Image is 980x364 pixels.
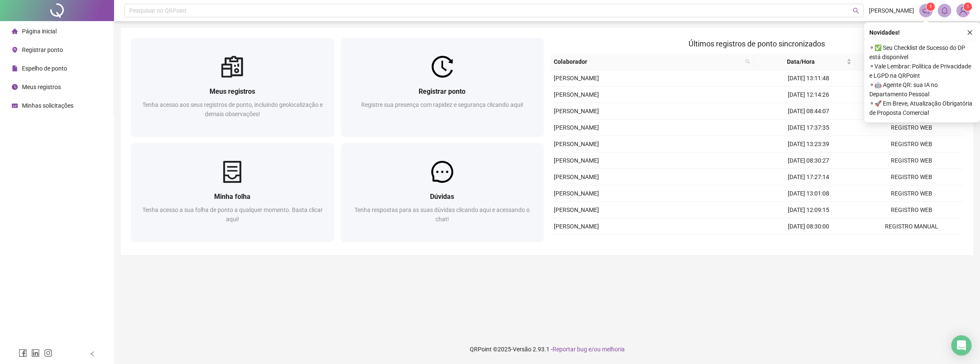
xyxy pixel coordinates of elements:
a: DúvidasTenha respostas para as suas dúvidas clicando aqui e acessando o chat! [341,143,544,242]
span: [PERSON_NAME] [554,223,599,230]
td: [DATE] 13:11:48 [757,70,860,87]
td: [DATE] 08:44:07 [757,103,860,120]
span: Registre sua presença com rapidez e segurança clicando aqui! [361,101,523,108]
span: Últimos registros de ponto sincronizados [689,39,825,48]
span: [PERSON_NAME] [554,141,599,147]
span: Reportar bug e/ou melhoria [553,346,625,353]
span: 1 [929,4,932,10]
span: Meus registros [210,87,255,95]
a: Registrar pontoRegistre sua presença com rapidez e segurança clicando aqui! [341,38,544,136]
a: Meus registrosTenha acesso aos seus registros de ponto, incluindo geolocalização e demais observa... [131,38,334,136]
span: [PERSON_NAME] [554,206,599,213]
span: [PERSON_NAME] [554,124,599,131]
span: linkedin [31,349,40,357]
span: [PERSON_NAME] [554,91,599,98]
span: environment [12,47,18,53]
td: REGISTRO WEB [860,152,963,169]
td: [DATE] 17:27:14 [757,169,860,185]
td: [DATE] 08:30:00 [757,218,860,235]
span: Registrar ponto [419,87,465,95]
span: Versão [513,346,531,353]
th: Data/Hora [754,54,855,70]
span: ⚬ 🤖 Agente QR: sua IA no Departamento Pessoal [869,80,975,99]
span: [PERSON_NAME] [554,190,599,197]
span: ⚬ Vale Lembrar: Política de Privacidade e LGPD na QRPoint [869,62,975,80]
td: REGISTRO WEB [860,120,963,136]
span: left [90,351,95,357]
span: [PERSON_NAME] [869,6,914,15]
span: Data/Hora [757,57,845,66]
span: [PERSON_NAME] [554,157,599,164]
img: 81271 [957,4,969,17]
td: REGISTRO WEB [860,87,963,103]
span: Colaborador [554,57,742,66]
td: [DATE] 17:37:35 [757,120,860,136]
span: Meus registros [22,84,61,90]
td: REGISTRO WEB [860,70,963,87]
span: Novidades ! [869,28,900,37]
footer: QRPoint © 2025 - 2.93.1 - [114,334,980,364]
td: REGISTRO WEB [860,136,963,152]
span: Registrar ponto [22,46,63,53]
span: ⚬ 🚀 Em Breve, Atualização Obrigatória de Proposta Comercial [869,99,975,117]
td: [DATE] 17:51:22 [757,235,860,251]
span: Tenha acesso a sua folha de ponto a qualquer momento. Basta clicar aqui! [142,206,323,223]
th: Origem [855,54,957,70]
div: Open Intercom Messenger [951,335,972,356]
span: Tenha respostas para as suas dúvidas clicando aqui e acessando o chat! [354,206,530,223]
td: REGISTRO WEB [860,235,963,251]
td: REGISTRO WEB [860,103,963,120]
span: schedule [12,103,18,109]
span: search [743,55,752,68]
span: 1 [966,4,969,10]
span: search [745,59,750,64]
td: [DATE] 12:09:15 [757,202,860,218]
span: Minha folha [214,193,250,201]
span: Tenha acesso aos seus registros de ponto, incluindo geolocalização e demais observações! [142,101,323,117]
td: [DATE] 13:23:39 [757,136,860,152]
span: instagram [44,349,52,357]
span: Espelho de ponto [22,65,67,72]
span: clock-circle [12,84,18,90]
span: [PERSON_NAME] [554,174,599,180]
td: REGISTRO WEB [860,169,963,185]
td: [DATE] 12:14:26 [757,87,860,103]
span: search [853,8,859,14]
td: REGISTRO MANUAL [860,218,963,235]
span: [PERSON_NAME] [554,75,599,81]
span: home [12,28,18,34]
span: facebook [19,349,27,357]
td: [DATE] 13:01:08 [757,185,860,202]
td: REGISTRO WEB [860,185,963,202]
span: Minhas solicitações [22,102,73,109]
span: ⚬ ✅ Seu Checklist de Sucesso do DP está disponível [869,43,975,62]
td: REGISTRO WEB [860,202,963,218]
span: [PERSON_NAME] [554,108,599,114]
span: file [12,65,18,71]
span: Página inicial [22,28,57,35]
span: bell [941,7,948,14]
span: close [967,30,973,35]
span: Dúvidas [430,193,454,201]
sup: 1 [926,3,935,11]
sup: Atualize o seu contato no menu Meus Dados [964,3,972,11]
span: notification [922,7,930,14]
a: Minha folhaTenha acesso a sua folha de ponto a qualquer momento. Basta clicar aqui! [131,143,334,242]
td: [DATE] 08:30:27 [757,152,860,169]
